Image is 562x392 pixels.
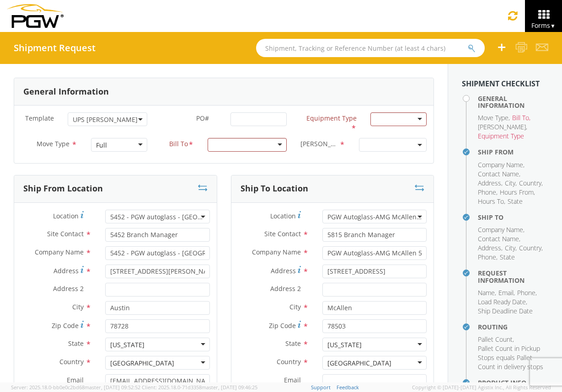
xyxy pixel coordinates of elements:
span: Address 2 [270,284,301,293]
span: Company Name [478,160,523,169]
span: Address [478,179,501,187]
span: Contact Name [478,234,519,243]
a: Feedback [337,384,359,391]
li: , [478,113,510,122]
span: Pallet Count in Pickup Stops equals Pallet Count in delivery stops [478,344,543,371]
span: Site Contact [47,229,84,238]
span: Bill To [512,113,529,122]
h4: Routing [478,323,548,330]
span: Address [54,266,79,275]
span: PO# [196,114,209,122]
li: , [478,234,520,244]
span: Phone [478,253,496,261]
li: , [478,160,525,170]
span: Client: 2025.18.0-71d3358 [142,384,257,391]
div: [US_STATE] [327,340,362,350]
span: State [285,339,301,348]
span: City [289,302,301,311]
li: , [505,244,517,253]
span: City [505,244,515,252]
span: Phone [517,288,535,297]
span: State [508,197,523,206]
li: , [519,179,543,188]
span: Server: 2025.18.0-bb0e0c2bd68 [11,384,140,391]
span: Copyright © [DATE]-[DATE] Agistix Inc., All Rights Reserved [412,384,551,391]
span: Hours From [500,188,534,196]
h4: Shipment Request [14,43,96,53]
span: Location [53,212,79,220]
h4: Product Info [478,379,548,386]
strong: Shipment Checklist [462,79,540,89]
li: , [500,188,535,197]
span: Company Name [252,248,301,256]
li: , [519,244,543,253]
span: Company Name [478,225,523,234]
span: Equipment Type [306,114,357,122]
span: City [505,179,515,187]
li: , [478,197,505,206]
li: , [478,288,496,297]
span: Ship Deadline Date [478,307,533,315]
span: Country [59,357,84,366]
span: Zip Code [52,321,79,330]
div: [GEOGRAPHIC_DATA] [110,359,174,368]
span: Pallet Count [478,335,513,344]
span: Move Type [37,139,70,148]
div: [GEOGRAPHIC_DATA] [327,359,391,368]
h3: Ship To Location [241,184,308,193]
span: State [500,253,515,261]
div: [US_STATE] [110,340,145,350]
span: master, [DATE] 09:46:25 [202,384,257,391]
h4: General Information [478,95,548,109]
a: Support [311,384,331,391]
h4: Request Information [478,270,548,284]
li: , [478,225,525,234]
li: , [478,335,514,344]
span: master, [DATE] 09:52:52 [85,384,140,391]
span: Address 2 [53,284,84,293]
div: Full [96,141,107,150]
span: Country [277,357,301,366]
span: UPS Michael Hanks [73,115,142,124]
li: , [478,244,503,253]
span: Address [478,244,501,252]
li: , [478,122,527,132]
span: Bill To [169,139,188,150]
span: State [68,339,84,348]
span: [PERSON_NAME] [478,122,526,131]
span: ▼ [550,22,556,30]
span: PGW Autoglass-AMG McAllen 5815 [322,210,427,223]
h3: General Information [23,87,109,96]
span: City [72,302,84,311]
span: Bill Code [300,139,339,150]
span: Country [519,244,541,252]
li: , [478,170,520,179]
span: Email [284,376,301,384]
span: Site Contact [264,229,301,238]
span: Template [25,114,54,122]
span: Name [478,288,495,297]
h3: Ship From Location [23,184,103,193]
span: Company Name [35,248,84,256]
span: Email [498,288,514,297]
li: , [512,113,530,122]
span: Move Type [478,113,508,122]
span: 5452 - PGW autoglass - Austin [110,212,204,221]
span: Zip Code [269,321,296,330]
li: , [517,288,537,297]
span: Hours To [478,197,504,206]
li: , [478,188,498,197]
span: Load Ready Date [478,297,526,306]
li: , [478,253,498,262]
span: Address [271,266,296,275]
h4: Ship To [478,214,548,221]
span: PGW Autoglass-AMG McAllen 5815 [327,212,422,221]
span: Country [519,179,541,187]
span: Equipment Type [478,132,524,140]
img: pgw-form-logo-1aaa8060b1cc70fad034.png [7,4,64,28]
li: , [498,288,515,297]
span: Email [67,376,84,384]
li: , [478,297,527,307]
span: Location [270,212,296,220]
h4: Ship From [478,148,548,155]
